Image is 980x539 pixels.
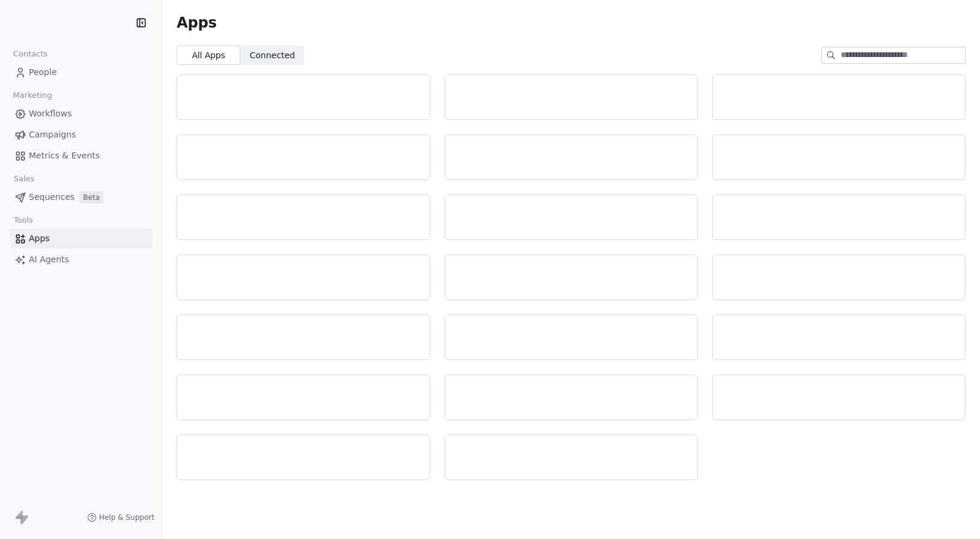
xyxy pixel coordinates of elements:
[29,253,69,266] span: AI Agents
[29,149,100,162] span: Metrics & Events
[10,62,152,82] a: People
[8,86,57,104] span: Marketing
[29,66,57,79] span: People
[99,513,154,522] span: Help & Support
[10,104,152,124] a: Workflows
[8,170,40,188] span: Sales
[8,211,38,229] span: Tools
[177,14,217,32] span: Apps
[10,229,152,248] a: Apps
[29,191,75,203] span: Sequences
[29,107,72,120] span: Workflows
[10,187,152,207] a: SequencesBeta
[250,49,295,62] span: Connected
[87,513,154,522] a: Help & Support
[29,128,76,141] span: Campaigns
[8,45,53,63] span: Contacts
[10,250,152,269] a: AI Agents
[79,191,103,203] span: Beta
[10,125,152,145] a: Campaigns
[10,146,152,166] a: Metrics & Events
[29,232,50,245] span: Apps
